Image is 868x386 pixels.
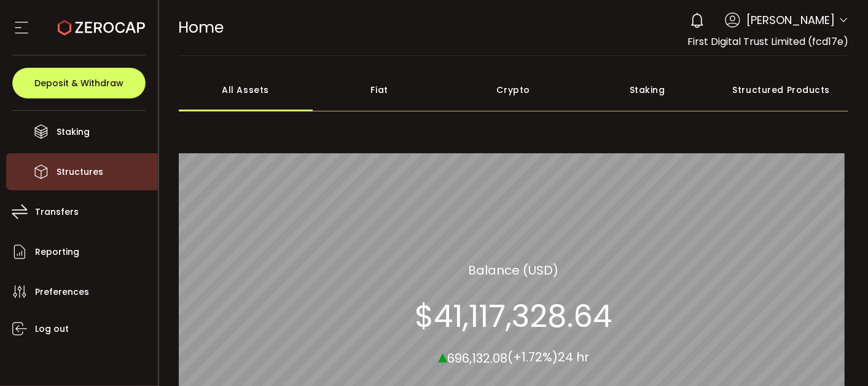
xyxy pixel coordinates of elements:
[313,68,447,111] div: Fiat
[807,327,868,386] iframe: Chat Widget
[746,12,835,28] span: [PERSON_NAME]
[35,203,79,221] span: Transfers
[714,68,848,111] div: Structured Products
[34,79,123,87] span: Deposit & Withdraw
[468,261,558,279] section: Balance (USD)
[35,283,89,301] span: Preferences
[438,343,447,369] span: ▴
[687,34,848,49] span: First Digital Trust Limited (fcd17e)
[415,298,612,335] section: $41,117,328.64
[581,68,714,111] div: Staking
[447,68,581,111] div: Crypto
[558,349,589,366] span: 24 hr
[57,163,103,181] span: Structures
[179,17,224,38] span: Home
[179,68,313,111] div: All Assets
[507,349,558,366] span: (+1.72%)
[35,320,69,338] span: Log out
[12,68,146,99] button: Deposit & Withdraw
[57,123,90,141] span: Staking
[35,243,79,261] span: Reporting
[447,350,507,367] span: 696,132.08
